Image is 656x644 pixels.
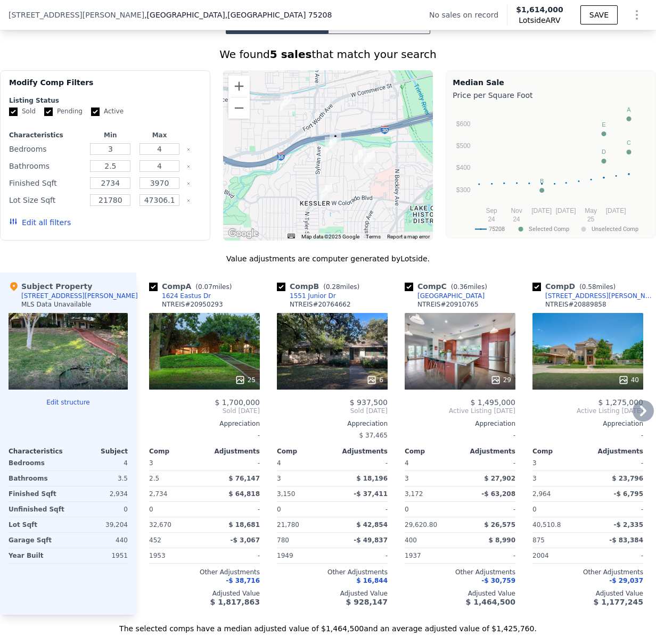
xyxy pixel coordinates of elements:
[453,103,646,236] svg: A chart.
[545,300,606,309] div: NTREIS # 20889858
[588,447,643,456] div: Adjustments
[226,227,261,241] a: Open this area in Google Maps (opens a new window)
[614,490,643,498] span: -$ 6,795
[387,234,430,240] a: Report a map error
[149,568,260,576] div: Other Adjustments
[516,5,563,14] span: $1,614,000
[456,186,471,194] text: $300
[9,486,66,501] div: Finished Sqft
[405,419,515,428] div: Appreciation
[587,216,595,223] text: 25
[191,283,236,291] span: ( miles)
[321,183,332,201] div: 705 W Colorado Blvd
[162,300,223,309] div: NTREIS # 20950293
[447,283,491,291] span: ( miles)
[532,419,643,428] div: Appreciation
[429,10,507,20] div: No sales on record
[405,536,417,544] span: 400
[405,447,460,456] div: Comp
[144,10,332,20] span: , [GEOGRAPHIC_DATA]
[529,226,569,233] text: Selected Comp
[484,521,515,529] span: $ 26,575
[228,97,250,119] button: Zoom out
[9,176,84,191] div: Finished Sqft
[466,598,515,606] span: $ 1,464,500
[9,548,66,563] div: Year Built
[228,76,250,97] button: Zoom in
[481,490,515,498] span: -$ 63,208
[532,292,656,300] a: [STREET_ADDRESS][PERSON_NAME]
[606,207,626,214] text: [DATE]
[149,281,236,292] div: Comp A
[470,398,515,407] span: $ 1,495,000
[532,281,620,292] div: Comp D
[456,120,471,128] text: $600
[627,139,631,146] text: C
[453,283,468,291] span: 0.36
[590,456,643,470] div: -
[277,471,330,486] div: 3
[532,447,588,456] div: Comp
[9,217,71,228] button: Edit all filters
[614,521,643,529] span: -$ 2,335
[354,490,388,498] span: -$ 37,411
[280,94,292,112] div: 1207 Stafford St
[590,548,643,563] div: -
[354,536,388,544] span: -$ 49,837
[70,517,128,532] div: 39,204
[9,96,201,105] div: Listing Status
[532,589,643,598] div: Adjusted Value
[204,447,260,456] div: Adjustments
[609,577,643,584] span: -$ 29,037
[359,432,388,439] span: $ 37,465
[602,121,606,128] text: E
[70,548,128,563] div: 1951
[9,108,18,116] input: Sold
[70,456,128,470] div: 4
[70,486,128,501] div: 2,934
[9,142,84,156] div: Bedrooms
[9,131,84,139] div: Characteristics
[366,234,381,240] a: Terms
[354,147,366,166] div: 1551 Junior Dr
[301,234,359,240] span: Map data ©2025 Google
[319,283,364,291] span: ( miles)
[532,471,586,486] div: 3
[277,589,388,598] div: Adjusted Value
[9,471,66,486] div: Bathrooms
[9,281,92,292] div: Subject Property
[405,568,515,576] div: Other Adjustments
[363,150,375,168] div: 1580 Stemmons Ave
[532,459,537,467] span: 3
[186,181,191,186] button: Clear
[277,407,388,415] span: Sold [DATE]
[9,517,66,532] div: Lot Sqft
[162,292,211,300] div: 1624 Eastus Dr
[277,281,364,292] div: Comp B
[149,536,161,544] span: 452
[532,428,643,443] div: -
[513,216,521,223] text: 24
[149,471,202,486] div: 2.5
[532,568,643,576] div: Other Adjustments
[618,375,639,385] div: 40
[462,548,515,563] div: -
[405,521,437,529] span: 29,620.80
[277,506,281,513] span: 0
[277,536,289,544] span: 780
[235,375,256,385] div: 25
[366,375,383,385] div: 6
[70,471,128,486] div: 3.5
[44,108,53,116] input: Pending
[532,490,551,498] span: 2,964
[21,300,92,309] div: MLS Data Unavailable
[540,178,544,184] text: B
[149,490,167,498] span: 2,734
[277,447,332,456] div: Comp
[592,226,638,233] text: Unselected Comp
[70,533,128,548] div: 440
[228,521,260,529] span: $ 18,681
[486,207,498,214] text: Sep
[277,521,299,529] span: 21,780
